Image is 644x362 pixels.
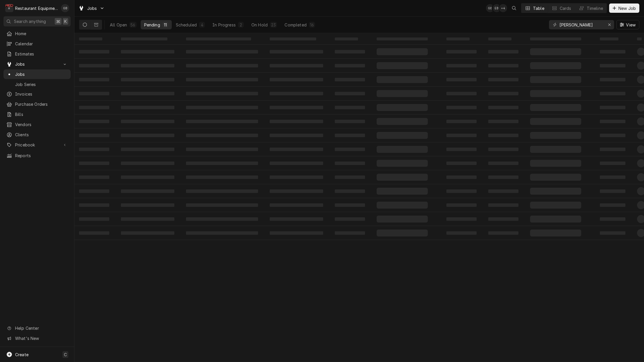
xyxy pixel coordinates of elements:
[530,160,581,167] span: ‌
[270,217,323,221] span: ‌
[605,20,614,29] button: Erase input
[121,106,174,109] span: ‌
[61,4,69,12] div: Gary Beaver's Avatar
[335,217,365,221] span: ‌
[121,189,174,193] span: ‌
[530,188,581,195] span: ‌
[270,231,323,235] span: ‌
[377,37,428,40] span: ‌
[446,134,477,137] span: ‌
[79,162,109,165] span: ‌
[61,4,69,12] div: GB
[488,134,518,137] span: ‌
[617,5,637,11] span: New Job
[239,22,243,28] div: 2
[186,64,258,67] span: ‌
[79,203,109,207] span: ‌
[3,49,71,59] a: Estimates
[3,59,71,69] a: Go to Jobs
[446,231,477,235] span: ‌
[486,4,494,12] div: GB
[335,175,365,179] span: ‌
[335,50,365,53] span: ‌
[64,352,67,358] span: C
[79,37,102,40] span: ‌
[121,78,174,81] span: ‌
[493,4,501,12] div: Emily Bird's Avatar
[600,162,625,165] span: ‌
[186,148,258,151] span: ‌
[121,203,174,207] span: ‌
[79,189,109,193] span: ‌
[15,153,68,159] span: Reports
[600,203,625,207] span: ‌
[377,160,428,167] span: ‌
[3,16,71,26] button: Search anything⌘K
[121,162,174,165] span: ‌
[79,175,109,179] span: ‌
[335,203,365,207] span: ‌
[335,134,365,137] span: ‌
[3,323,71,333] a: Go to Help Center
[533,5,544,11] div: Table
[3,39,71,49] a: Calendar
[486,4,494,12] div: Gary Beaver's Avatar
[3,69,71,79] a: Jobs
[15,101,68,107] span: Purchase Orders
[3,140,71,150] a: Go to Pricebook
[64,18,67,24] span: K
[530,230,581,236] span: ‌
[186,120,258,123] span: ‌
[377,174,428,181] span: ‌
[176,22,197,28] div: Scheduled
[79,134,109,137] span: ‌
[600,64,625,67] span: ‌
[15,5,58,11] div: Restaurant Equipment Diagnostics
[15,91,68,97] span: Invoices
[377,146,428,153] span: ‌
[270,134,323,137] span: ‌
[559,20,603,29] input: Keyword search
[335,92,365,95] span: ‌
[488,231,518,235] span: ‌
[446,189,477,193] span: ‌
[530,90,581,97] span: ‌
[335,64,365,67] span: ‌
[110,22,127,28] div: All Open
[5,4,13,12] div: R
[335,162,365,165] span: ‌
[335,106,365,109] span: ‌
[15,121,68,128] span: Vendors
[530,146,581,153] span: ‌
[446,50,477,53] span: ‌
[377,202,428,209] span: ‌
[488,92,518,95] span: ‌
[79,92,109,95] span: ‌
[446,64,477,67] span: ‌
[446,78,477,81] span: ‌
[377,216,428,223] span: ‌
[15,61,59,67] span: Jobs
[79,231,109,235] span: ‌
[186,106,258,109] span: ‌
[530,76,581,83] span: ‌
[530,104,581,111] span: ‌
[3,151,71,160] a: Reports
[3,120,71,129] a: Vendors
[121,175,174,179] span: ‌
[377,118,428,125] span: ‌
[509,3,519,13] button: Open search
[121,92,174,95] span: ‌
[3,99,71,109] a: Purchase Orders
[625,22,637,28] span: View
[270,92,323,95] span: ‌
[186,50,258,53] span: ‌
[144,22,160,28] div: Pending
[488,148,518,151] span: ‌
[15,142,59,148] span: Pricebook
[335,231,365,235] span: ‌
[79,64,109,67] span: ‌
[15,31,68,37] span: Home
[488,78,518,81] span: ‌
[488,175,518,179] span: ‌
